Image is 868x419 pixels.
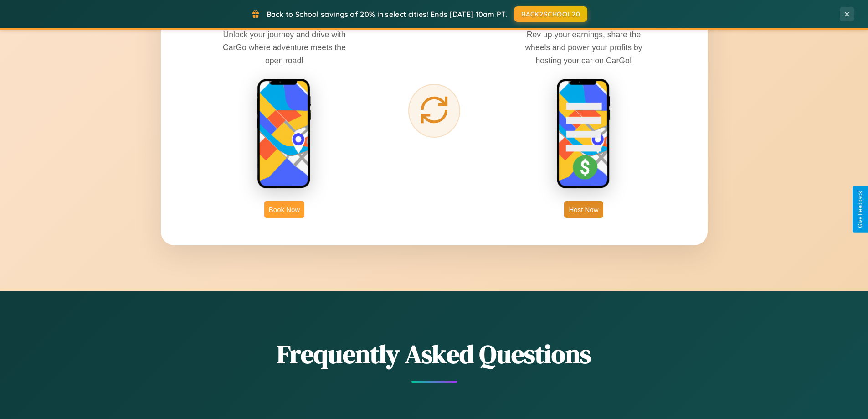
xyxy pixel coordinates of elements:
div: Give Feedback [857,191,863,228]
p: Rev up your earnings, share the wheels and power your profits by hosting your car on CarGo! [515,28,652,67]
img: host phone [556,78,611,190]
p: Unlock your journey and drive with CarGo where adventure meets the open road! [216,28,353,67]
img: rent phone [257,78,312,190]
button: BACK2SCHOOL20 [514,6,587,22]
span: Back to School savings of 20% in select cities! Ends [DATE] 10am PT. [267,10,507,19]
button: Book Now [264,201,304,218]
button: Host Now [564,201,603,218]
h2: Frequently Asked Questions [161,336,708,372]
